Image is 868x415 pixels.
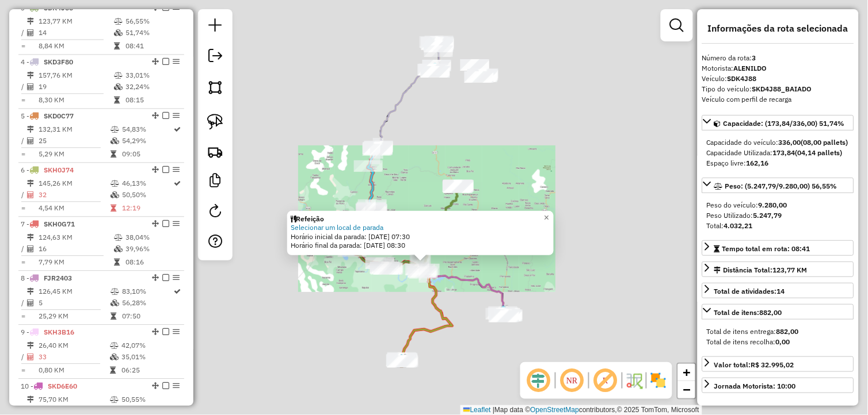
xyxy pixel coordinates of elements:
[394,353,409,368] img: Itapitanga
[121,297,173,309] td: 56,28%
[174,180,181,187] i: Rota otimizada
[27,353,34,360] i: Total de Atividades
[544,213,549,222] span: ×
[38,256,113,268] td: 7,79 KM
[773,148,795,157] strong: 173,84
[38,394,109,405] td: 75,70 KM
[27,299,34,306] i: Total de Atividades
[21,148,26,160] td: =
[27,137,34,144] i: Total de Atividades
[468,69,497,80] div: Atividade não roteirizada - MERCEARIA ALMEIDA
[460,59,489,71] div: Atividade não roteirizada - BAR DA RITA
[776,337,790,346] strong: 0,00
[121,178,173,189] td: 46,13%
[21,274,72,282] span: 8 -
[114,43,120,49] i: Tempo total em rota
[38,27,113,39] td: 14
[702,195,854,236] div: Peso: (5.247,79/9.280,00) 56,55%
[296,214,324,223] strong: Refeição
[111,180,119,187] i: % de utilização do peso
[21,3,73,12] span: 3 -
[110,396,119,403] i: % de utilização do peso
[162,274,169,281] em: Finalizar rota
[152,274,159,281] em: Alterar sequência das rotas
[125,94,180,106] td: 08:15
[734,64,767,72] strong: ALENILDO
[463,406,491,414] a: Leaflet
[44,274,72,282] span: FJR2403
[173,166,180,173] em: Opções
[27,180,34,187] i: Distância Total
[27,245,34,252] i: Total de Atividades
[114,18,123,25] i: % de utilização do peso
[291,241,550,250] div: Horário final da parada: [DATE] 08:30
[121,189,173,201] td: 50,50%
[38,202,110,214] td: 4,54 KM
[714,308,782,318] div: Total de itens:
[418,64,447,75] div: Atividade não roteirizada - ATACADAODASBEBIDAS1
[469,71,497,82] div: Atividade não roteirizada - PADARIA SABOR DO TRI
[702,74,854,84] div: Veículo:
[702,356,854,372] a: Valor total:R$ 32.995,02
[38,178,110,189] td: 145,26 KM
[21,256,26,268] td: =
[421,66,450,78] div: Atividade não roteirizada - COMERCIAL PEREIRA
[125,243,180,255] td: 39,96%
[27,234,34,241] i: Distância Total
[110,342,119,349] i: % de utilização do peso
[173,112,180,119] em: Opções
[707,210,850,221] div: Peso Utilizado:
[707,137,850,148] div: Capacidade do veículo:
[174,126,181,133] i: Rota otimizada
[121,135,173,147] td: 54,29%
[27,126,34,133] i: Distância Total
[38,40,113,52] td: 8,84 KM
[125,232,180,243] td: 38,04%
[114,97,120,103] i: Tempo total em rota
[152,166,159,173] em: Alterar sequência das rotas
[204,14,227,40] a: Nova sessão e pesquisa
[21,243,26,255] td: /
[174,288,181,295] i: Rota otimizada
[702,94,854,105] div: Veículo com perfil de recarga
[714,381,796,391] div: Jornada Motorista: 10:00
[759,201,787,209] strong: 9.280,00
[162,112,169,119] em: Finalizar rota
[44,112,74,120] span: SKD0C77
[111,299,119,306] i: % de utilização da cubagem
[722,244,810,253] span: Tempo total em rota: 08:41
[702,84,854,94] div: Tipo do veículo:
[728,74,757,83] strong: SDK4J88
[111,137,119,144] i: % de utilização da cubagem
[48,382,77,390] span: SKD6E60
[747,159,769,167] strong: 162,16
[125,27,180,39] td: 51,74%
[468,70,497,81] div: Atividade não roteirizada - ISAIAS DE SOUZA CAR
[702,178,854,193] a: Peso: (5.247,79/9.280,00) 56,55%
[121,310,173,322] td: 07:50
[44,3,73,12] span: SDK4J88
[776,327,799,336] strong: 882,00
[207,144,223,160] img: Criar rota
[678,381,695,398] a: Zoom out
[702,262,854,277] a: Distância Total:123,77 KM
[531,406,580,414] a: OpenStreetMap
[121,351,179,363] td: 35,01%
[418,64,447,76] div: Atividade não roteirizada - ATACADAODASBEBIDAS1
[467,69,496,80] div: Atividade não roteirizada - DIST SNOOKER
[422,60,451,71] div: Atividade não roteirizada - DISTRIB ALMEIDA
[207,79,223,95] img: Selecionar atividades - polígono
[725,182,837,190] span: Peso: (5.247,79/9.280,00) 56,55%
[44,166,74,174] span: SKH0J74
[207,114,223,130] img: Selecionar atividades - laço
[366,258,394,269] div: Atividade não roteirizada - BAR NOVA ESPERANCA
[760,308,782,317] strong: 882,00
[38,310,110,322] td: 25,29 KM
[702,378,854,393] a: Jornada Motorista: 10:00
[38,351,109,363] td: 33
[21,112,74,120] span: 5 -
[291,232,550,241] div: Horário inicial da parada: [DATE] 07:30
[21,364,26,376] td: =
[173,220,180,227] em: Opções
[751,360,794,369] strong: R$ 32.995,02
